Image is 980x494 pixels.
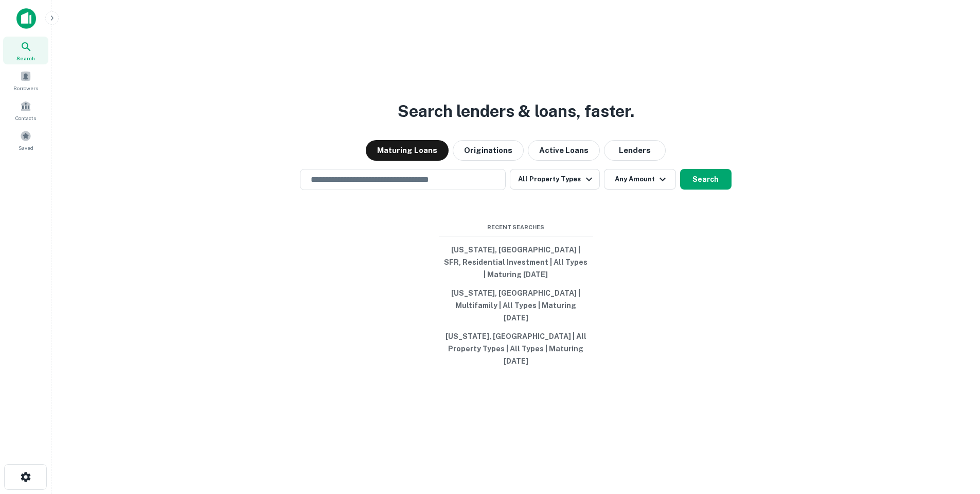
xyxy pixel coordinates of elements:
[13,84,38,92] span: Borrowers
[19,144,33,152] span: Saved
[439,223,593,232] span: Recent Searches
[439,241,593,284] button: [US_STATE], [GEOGRAPHIC_DATA] | SFR, Residential Investment | All Types | Maturing [DATE]
[604,140,666,161] button: Lenders
[398,99,634,124] h3: Search lenders & loans, faster.
[3,66,48,94] a: Borrowers
[604,169,676,190] button: Any Amount
[16,54,35,62] span: Search
[366,140,449,161] button: Maturing Loans
[15,114,36,122] span: Contacts
[439,327,593,370] button: [US_STATE], [GEOGRAPHIC_DATA] | All Property Types | All Types | Maturing [DATE]
[16,8,36,29] img: capitalize-icon.png
[439,284,593,327] button: [US_STATE], [GEOGRAPHIC_DATA] | Multifamily | All Types | Maturing [DATE]
[3,37,48,64] a: Search
[680,169,732,190] button: Search
[528,140,600,161] button: Active Loans
[929,379,980,428] iframe: Chat Widget
[510,169,599,190] button: All Property Types
[3,96,48,124] a: Contacts
[453,140,524,161] button: Originations
[3,126,48,154] a: Saved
